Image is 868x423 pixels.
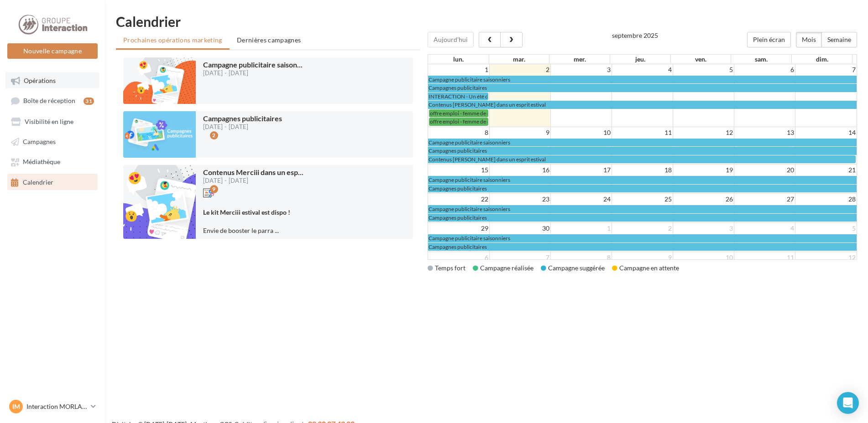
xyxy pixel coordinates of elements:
[489,165,550,176] td: 16
[428,155,856,163] a: Contenus [PERSON_NAME] dans un esprit estival
[23,138,56,145] span: Campagnes
[673,165,734,176] td: 19
[203,114,282,123] span: Campagnes publicitaires
[203,178,303,184] div: [DATE] - [DATE]
[5,72,99,88] a: Opérations
[428,127,489,138] td: 8
[428,252,489,263] td: 6
[203,208,290,234] span: Envie de booster le parra
[551,252,612,263] td: 8
[210,131,218,139] div: 2
[203,168,303,176] span: Contenus Merciii dans un esp
[428,64,489,75] td: 1
[203,70,303,76] div: [DATE] - [DATE]
[612,223,673,234] td: 2
[298,168,303,176] span: ...
[612,194,673,205] td: 25
[612,263,679,273] div: Campagne en attente
[5,174,99,190] a: Calendrier
[612,127,673,138] td: 11
[428,205,857,213] a: Campagne publicitaire saisonniers
[489,127,550,138] td: 9
[123,36,222,44] span: Prochaines opérations marketing
[5,133,99,150] a: Campagnes
[5,113,99,129] a: Visibilité en ligne
[428,55,489,64] th: lun.
[673,252,734,263] td: 10
[489,252,550,263] td: 7
[429,176,510,183] span: Campagne publicitaire saisonniers
[428,243,857,251] a: Campagnes publicitaires
[429,185,487,192] span: Campagnes publicitaires
[551,165,612,176] td: 17
[429,139,510,146] span: Campagne publicitaire saisonniers
[5,153,99,170] a: Médiathèque
[203,124,282,130] div: [DATE] - [DATE]
[428,176,857,184] a: Campagne publicitaire saisonniers
[795,64,857,75] td: 7
[795,194,857,205] td: 28
[12,402,20,411] span: IM
[429,243,487,250] span: Campagnes publicitaires
[430,118,508,125] span: offre emploi - femme de chambre
[428,223,489,234] td: 29
[612,64,673,75] td: 4
[26,402,87,411] p: Interaction MORLAIX
[612,165,673,176] td: 18
[551,194,612,205] td: 24
[734,64,795,75] td: 6
[795,252,857,263] td: 12
[428,234,857,242] a: Campagne publicitaire saisonniers
[795,127,857,138] td: 14
[429,156,546,163] span: Contenus [PERSON_NAME] dans un esprit estival
[428,76,857,83] a: Campagne publicitaire saisonniers
[821,32,857,47] button: Semaine
[25,118,73,125] span: Visibilité en ligne
[203,60,303,69] span: Campagne publicitaire saison
[428,84,857,92] a: Campagnes publicitaires
[5,92,99,109] a: Boîte de réception31
[428,194,489,205] td: 22
[489,55,549,64] th: mar.
[796,32,822,47] button: Mois
[673,127,734,138] td: 12
[429,206,510,212] span: Campagne publicitaire saisonniers
[734,165,795,176] td: 20
[428,93,488,100] a: INTERACTION - Un été de publications
[734,194,795,205] td: 27
[429,109,488,117] a: offre emploi - femme de chambre
[551,64,612,75] td: 3
[795,165,857,176] td: 21
[23,158,60,166] span: Médiathèque
[489,194,550,205] td: 23
[23,178,53,186] span: Calendrier
[428,32,474,47] button: Aujourd'hui
[430,110,508,117] span: offre emploi - femme de chambre
[549,55,610,64] th: mer.
[23,97,75,105] span: Boîte de réception
[237,36,301,44] span: Dernières campagnes
[612,32,658,39] h2: septembre 2025
[731,55,792,64] th: sam.
[541,263,605,273] div: Campagne suggérée
[551,223,612,234] td: 1
[673,194,734,205] td: 26
[84,98,94,105] div: 31
[429,235,510,242] span: Campagne publicitaire saisonniers
[428,185,857,192] a: Campagnes publicitaires
[7,398,98,415] a: IM Interaction MORLAIX
[795,223,857,234] td: 5
[551,127,612,138] td: 10
[429,93,522,100] span: INTERACTION - Un été de publications
[792,55,852,64] th: dim.
[428,214,857,222] a: Campagnes publicitaires
[734,127,795,138] td: 13
[428,139,857,146] a: Campagne publicitaire saisonniers
[673,223,734,234] td: 3
[24,77,56,84] span: Opérations
[203,208,290,216] strong: Le kit Merciii estival est dispo !
[428,147,857,155] a: Campagnes publicitaires
[429,84,487,91] span: Campagnes publicitaires
[612,252,673,263] td: 9
[210,185,218,193] div: 9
